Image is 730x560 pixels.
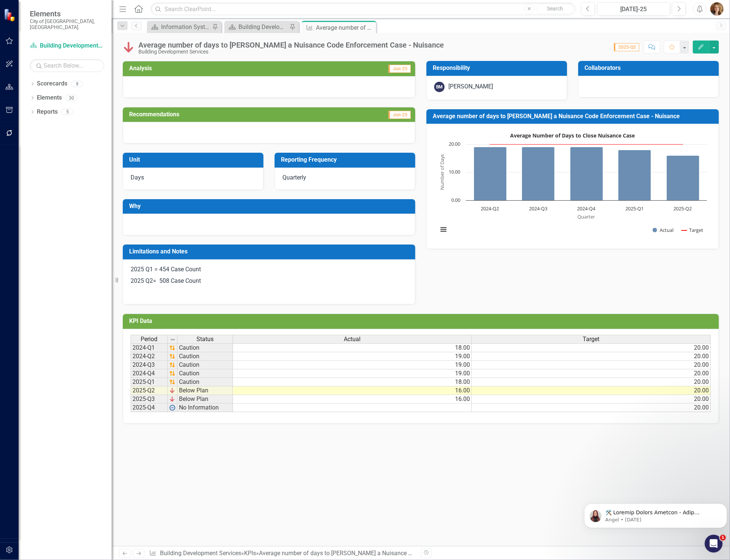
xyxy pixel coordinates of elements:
[129,156,260,163] h3: Unit
[472,343,711,352] td: 20.00
[131,174,144,181] span: Days
[238,22,288,32] div: Building Development Services
[226,22,288,32] a: Building Development Services
[131,386,168,395] td: 2025-Q2
[316,23,374,32] div: Average number of days to [PERSON_NAME] a Nuisance Code Enforcement Case - Nuisance
[177,369,233,378] td: Caution
[474,147,507,201] path: 2024-Q2, 19. Actual.
[65,95,77,101] div: 30
[4,9,17,22] img: ClearPoint Strategy
[570,147,603,201] path: 2024-Q4, 19. Actual.
[233,369,472,378] td: 19.00
[177,352,233,361] td: Caution
[131,265,407,275] p: 2025 Q1 = 454 Case Count
[583,336,599,343] span: Target
[169,345,175,351] img: 7u2iTZrTEZ7i9oDWlPBULAqDHDmR3vKCs7My6dMMCIpfJOwzDMAzDMBH4B3+rbZfrisroAAAAAElFTkSuQmCC
[131,369,168,378] td: 2024-Q4
[578,213,596,220] text: Quarter
[131,361,168,369] td: 2024-Q3
[259,550,500,557] div: Average number of days to [PERSON_NAME] a Nuisance Code Enforcement Case - Nuisance
[682,227,704,233] button: Show Target
[660,227,673,233] text: Actual
[169,379,175,385] img: 7u2iTZrTEZ7i9oDWlPBULAqDHDmR3vKCs7My6dMMCIpfJOwzDMAzDMBH4B3+rbZfrisroAAAAAElFTkSuQmCC
[24,22,137,404] span: 🛠️ Loremip Dolors Ametcon - Adip Elitseddoe Temporinci! Ut Laboree, Dolorem al EnimaDmini'v Quisn...
[474,147,699,201] g: Actual, series 1 of 2. Bar series with 5 bars.
[451,197,460,203] text: 0.00
[169,370,175,376] img: 7u2iTZrTEZ7i9oDWlPBULAqDHDmR3vKCs7My6dMMCIpfJOwzDMAzDMBH4B3+rbZfrisroAAAAAElFTkSuQmCC
[37,94,62,102] a: Elements
[30,59,104,72] input: Search Below...
[537,4,574,14] button: Search
[674,205,692,212] text: 2025-Q2
[585,65,715,71] h3: Collaborators
[433,65,563,71] h3: Responsibility
[149,549,415,558] div: » »
[689,227,703,233] text: Target
[720,535,726,541] span: 1
[388,65,411,73] span: Jun-25
[129,203,412,210] h3: Why
[281,156,412,163] h3: Reporting Frequency
[618,150,651,201] path: 2025-Q1, 18. Actual.
[169,362,175,368] img: 7u2iTZrTEZ7i9oDWlPBULAqDHDmR3vKCs7My6dMMCIpfJOwzDMAzDMBH4B3+rbZfrisroAAAAAElFTkSuQmCC
[131,343,168,352] td: 2024-Q1
[472,395,711,404] td: 20.00
[37,80,67,88] a: Scorecards
[448,82,493,91] div: [PERSON_NAME]
[129,65,269,72] h3: Analysis
[30,18,104,30] small: City of [GEOGRAPHIC_DATA], [GEOGRAPHIC_DATA]
[30,42,104,50] a: Building Development Services
[472,361,711,369] td: 20.00
[667,156,699,201] path: 2025-Q2, 16. Actual.
[169,405,175,411] img: wPkqUstsMhMTgAAAABJRU5ErkJggg==
[177,378,233,386] td: Caution
[510,132,635,139] text: Average Number of Days to Close Nuisance Case
[522,147,555,201] path: 2024-Q3, 19. Actual.
[581,488,730,540] iframe: Intercom notifications message
[233,361,472,369] td: 19.00
[177,404,233,412] td: No Information
[434,130,711,241] div: Average Number of Days to Close Nuisance Case. Highcharts interactive chart.
[434,130,711,241] svg: Interactive chart
[160,550,241,557] a: Building Development Services
[233,352,472,361] td: 19.00
[472,369,711,378] td: 20.00
[449,168,460,175] text: 10.00
[344,336,361,343] span: Actual
[233,343,472,352] td: 18.00
[169,388,175,394] img: KIVvID6XQLnem7Jwd5RGsJlsyZvnEO8ojW1w+8UqMjn4yonOQRrQskXCXGmASKTRYCiTqJOcojskkyr07L4Z+PfWUOM8Y5yiO...
[439,155,445,190] text: Number of Days
[434,82,445,92] div: BM
[131,378,168,386] td: 2025-Q1
[177,386,233,395] td: Below Plan
[705,535,723,553] iframe: Intercom live chat
[138,41,444,49] div: Average number of days to [PERSON_NAME] a Nuisance Code Enforcement Case - Nuisance
[24,29,137,35] p: Message from Angel, sent 5w ago
[131,275,407,287] p: 2025 Q2= 508 Case Count
[177,343,233,352] td: Caution
[614,43,639,51] span: 2025-Q2
[438,224,448,234] button: View chart menu, Average Number of Days to Close Nuisance Case
[449,140,460,147] text: 20.00
[388,111,411,119] span: Jun-25
[129,111,323,118] h3: Recommendations
[233,378,472,386] td: 18.00
[233,395,472,404] td: 16.00
[481,205,499,212] text: 2024-Q2
[30,9,104,18] span: Elements
[61,109,73,115] div: 5
[597,2,670,16] button: [DATE]-25
[710,2,724,16] img: Nichole Plowman
[472,352,711,361] td: 20.00
[151,3,576,16] input: Search ClearPoint...
[169,353,175,359] img: 7u2iTZrTEZ7i9oDWlPBULAqDHDmR3vKCs7My6dMMCIpfJOwzDMAzDMBH4B3+rbZfrisroAAAAAElFTkSuQmCC
[547,6,563,12] span: Search
[577,205,596,212] text: 2024-Q4
[177,361,233,369] td: Caution
[472,404,711,412] td: 20.00
[129,318,715,324] h3: KPI Data
[131,404,168,412] td: 2025-Q4
[233,386,472,395] td: 16.00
